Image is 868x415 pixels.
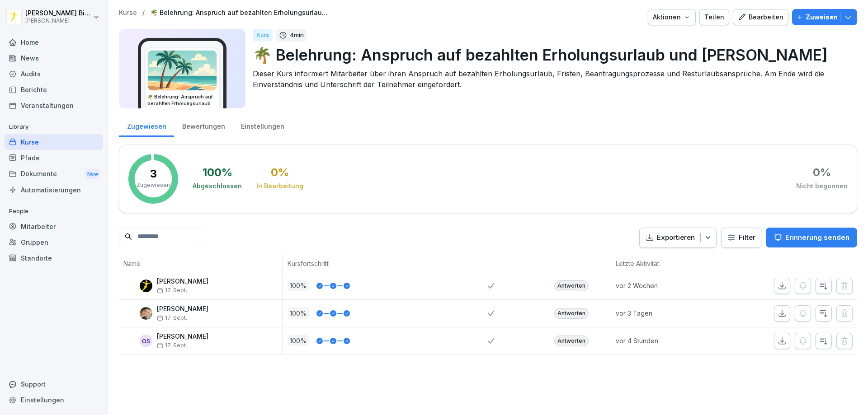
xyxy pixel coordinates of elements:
div: Support [5,376,103,392]
span: 17. Sept. [157,342,187,349]
p: vor 4 Stunden [616,336,714,345]
p: Library [5,120,103,134]
div: OS [140,335,152,347]
button: Teilen [699,9,729,25]
img: bb1dm5ik91asdzthgjpp7xgs.png [140,280,152,292]
p: Dieser Kurs informiert Mitarbeiter über ihren Anspruch auf bezahlten Erholungsurlaub, Fristen, Be... [253,68,850,90]
div: Filter [727,233,755,242]
div: Kurs [253,29,273,41]
p: 4 min [290,31,304,40]
button: Aktionen [648,9,696,25]
p: 100 % [288,335,309,346]
p: [PERSON_NAME] [157,278,208,285]
a: Bewertungen [174,114,233,137]
img: btczj08uchphfft00l736ods.png [140,307,152,320]
a: Veranstaltungen [5,98,103,113]
a: Kurse [5,134,103,150]
span: 17. Sept. [157,315,187,321]
a: Audits [5,66,103,82]
a: Automatisierungen [5,182,103,198]
a: Zugewiesen [119,114,174,137]
div: 100 % [203,167,232,178]
p: Exportieren [657,233,695,243]
p: 🌴 Belehrung: Anspruch auf bezahlten Erholungsurlaub und [PERSON_NAME] [253,43,850,66]
button: Erinnerung senden [766,228,857,247]
div: In Bearbeitung [256,182,303,191]
p: vor 3 Tagen [616,308,714,318]
div: Antworten [554,336,589,346]
p: vor 2 Wochen [616,281,714,290]
img: s9mc00x6ussfrb3lxoajtb4r.png [148,51,217,90]
a: Einstellungen [233,114,292,137]
div: New [85,169,100,179]
button: Zuweisen [792,9,857,25]
span: 17. Sept. [157,287,187,294]
a: Gruppen [5,234,103,250]
p: 3 [150,168,157,179]
div: Bearbeiten [738,12,783,22]
p: / [142,9,145,17]
p: Letzte Aktivität [616,259,709,268]
p: 100 % [288,308,309,319]
a: 🌴 Belehrung: Anspruch auf bezahlten Erholungsurlaub und [PERSON_NAME] [150,9,331,17]
a: Pfade [5,150,103,166]
div: Antworten [554,280,589,291]
p: Zuweisen [806,12,838,22]
button: Exportieren [639,228,717,248]
p: Erinnerung senden [785,233,849,242]
a: Home [5,34,103,50]
p: [PERSON_NAME] [25,18,91,24]
div: Abgeschlossen [193,182,242,191]
a: DokumenteNew [5,166,103,182]
p: 100 % [288,280,309,291]
p: [PERSON_NAME] Bierstedt [25,9,91,17]
div: Dokumente [5,166,103,182]
p: Zugewiesen [137,181,170,189]
button: Filter [722,228,761,247]
div: Aktionen [653,12,691,22]
a: Standorte [5,250,103,266]
p: Name [123,259,278,268]
div: Teilen [704,12,724,22]
p: People [5,204,103,219]
a: Berichte [5,82,103,98]
a: Mitarbeiter [5,219,103,234]
a: Kurse [119,9,137,17]
div: 0 % [813,167,831,178]
p: Kursfortschritt [288,259,484,268]
p: [PERSON_NAME] [157,333,208,340]
h3: 🌴 Belehrung: Anspruch auf bezahlten Erholungsurlaub und [PERSON_NAME] [147,93,217,107]
button: Bearbeiten [733,9,788,25]
div: Nicht begonnen [796,182,848,191]
div: 0 % [271,167,289,178]
a: Einstellungen [5,392,103,408]
a: News [5,50,103,66]
p: [PERSON_NAME] [157,305,208,313]
div: Antworten [554,308,589,319]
